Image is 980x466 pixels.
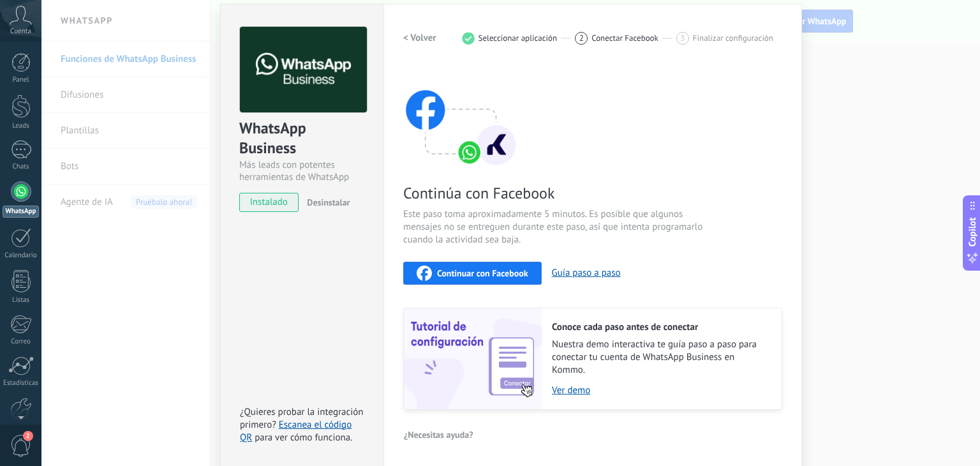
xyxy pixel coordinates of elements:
span: Copilot [966,218,979,247]
button: ¿Necesitas ayuda? [403,425,474,444]
span: Finalizar configuración [693,33,773,43]
div: Correo [3,338,40,346]
button: Guía paso a paso [552,267,621,279]
span: 3 [680,33,685,43]
div: Chats [3,163,40,171]
img: logo_main.png [240,27,367,113]
div: Calendario [3,252,40,260]
div: WhatsApp Business [239,118,365,159]
span: 2 [579,33,584,43]
span: Nuestra demo interactiva te guía paso a paso para conectar tu cuenta de WhatsApp Business en Kommo. [552,338,769,377]
span: ¿Necesitas ayuda? [404,430,473,439]
span: Seleccionar aplicación [479,33,558,43]
span: Continúa con Facebook [403,183,707,203]
a: Ver demo [552,384,769,396]
span: Este paso toma aproximadamente 5 minutos. Es posible que algunos mensajes no se entreguen durante... [403,208,707,246]
span: Continuar con Facebook [437,269,528,278]
a: Escanea el código QR [240,419,352,444]
div: WhatsApp [3,206,39,218]
span: Cuenta [10,27,31,36]
span: 2 [23,431,33,441]
div: Leads [3,122,40,130]
span: Conectar Facebook [591,33,658,43]
span: instalado [240,193,298,212]
button: Desinstalar [302,193,350,212]
span: ¿Quieres probar la integración primero? [240,406,364,431]
button: Continuar con Facebook [403,262,542,285]
div: Listas [3,296,40,304]
div: Estadísticas [3,379,40,387]
div: Más leads con potentes herramientas de WhatsApp [239,159,365,183]
h2: Conoce cada paso antes de conectar [552,321,769,333]
img: connect with facebook [403,65,518,167]
h2: < Volver [403,32,436,44]
span: para ver cómo funciona. [255,432,352,444]
button: < Volver [403,27,436,50]
div: Panel [3,76,40,84]
span: Desinstalar [307,197,350,208]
